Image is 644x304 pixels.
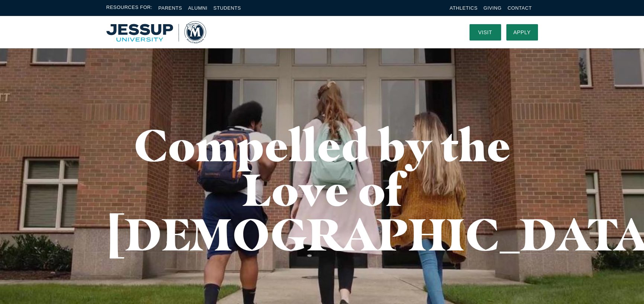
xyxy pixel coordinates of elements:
span: Resources For: [106,4,153,12]
a: Alumni [188,5,207,11]
a: Students [214,5,241,11]
a: Contact [507,5,532,11]
h1: Compelled by the Love of [DEMOGRAPHIC_DATA] [106,123,538,256]
a: Visit [470,24,501,41]
a: Home [106,21,206,43]
a: Giving [484,5,502,11]
img: Multnomah University Logo [106,21,206,43]
a: Athletics [450,5,478,11]
a: Apply [506,24,538,41]
a: Parents [158,5,182,11]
